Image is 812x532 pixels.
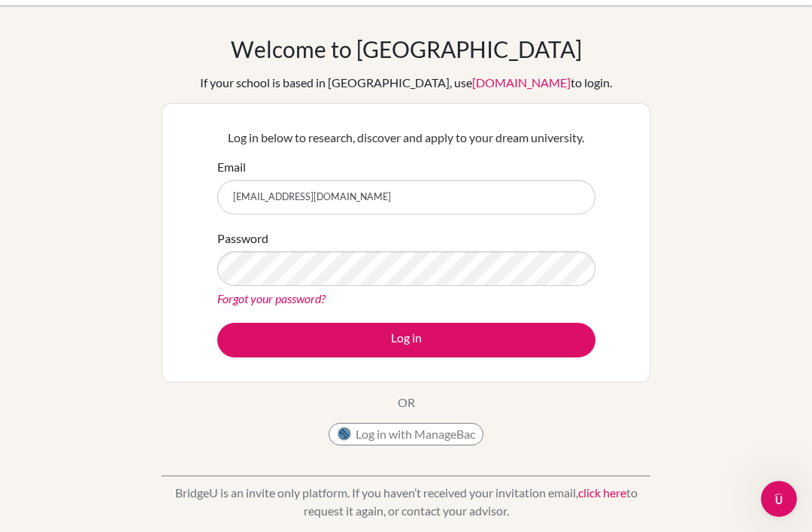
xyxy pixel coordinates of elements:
[200,74,612,92] div: If your school is based in [GEOGRAPHIC_DATA], use to login.
[217,291,326,306] a: Forgot your password?
[398,394,415,412] p: OR
[217,129,595,147] p: Log in below to research, discover and apply to your dream university.
[217,158,246,176] label: Email
[217,323,595,357] button: Log in
[472,75,571,90] a: [DOMAIN_NAME]
[578,485,626,500] a: click here
[231,35,582,62] h1: Welcome to [GEOGRAPHIC_DATA]
[217,230,268,248] label: Password
[329,423,483,445] button: Log in with ManageBac
[761,481,797,517] iframe: Intercom live chat
[162,484,650,520] p: BridgeU is an invite only platform. If you haven’t received your invitation email, to request it ...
